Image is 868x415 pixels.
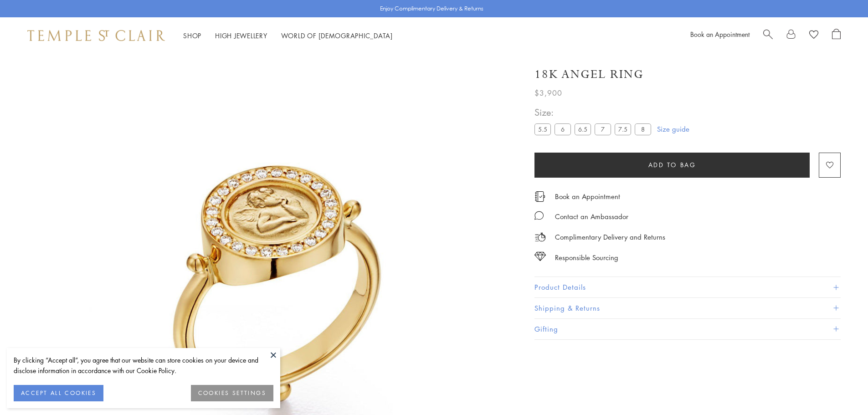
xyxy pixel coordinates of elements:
[648,160,696,170] span: Add to bag
[555,231,665,243] p: Complimentary Delivery and Returns
[555,211,628,222] div: Contact an Ambassador
[763,29,773,42] a: Search
[534,319,841,339] button: Gifting
[555,123,571,135] label: 6
[555,191,620,201] a: Book an Appointment
[534,153,810,178] button: Add to bag
[183,31,201,40] a: ShopShop
[191,385,273,401] button: COOKIES SETTINGS
[534,87,562,99] span: $3,900
[534,277,841,297] button: Product Details
[657,124,689,133] a: Size guide
[809,29,818,42] a: View Wishlist
[534,252,546,261] img: icon_sourcing.svg
[832,29,841,42] a: Open Shopping Bag
[690,30,750,39] a: Book an Appointment
[575,123,591,135] label: 6.5
[534,298,841,318] button: Shipping & Returns
[215,31,267,40] a: High JewelleryHigh Jewellery
[534,67,644,82] h1: 18K Angel Ring
[534,105,655,120] span: Size:
[281,31,393,40] a: World of [DEMOGRAPHIC_DATA]World of [DEMOGRAPHIC_DATA]
[534,191,545,202] img: icon_appointment.svg
[14,355,273,376] div: By clicking “Accept all”, you agree that our website can store cookies on your device and disclos...
[27,30,165,41] img: Temple St. Clair
[635,123,651,135] label: 8
[14,385,103,401] button: ACCEPT ALL COOKIES
[615,123,631,135] label: 7.5
[380,4,483,13] p: Enjoy Complimentary Delivery & Returns
[183,30,393,41] nav: Main navigation
[822,372,859,406] iframe: Gorgias live chat messenger
[555,252,618,263] div: Responsible Sourcing
[534,211,544,220] img: MessageIcon-01_2.svg
[595,123,611,135] label: 7
[534,231,546,243] img: icon_delivery.svg
[534,123,551,135] label: 5.5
